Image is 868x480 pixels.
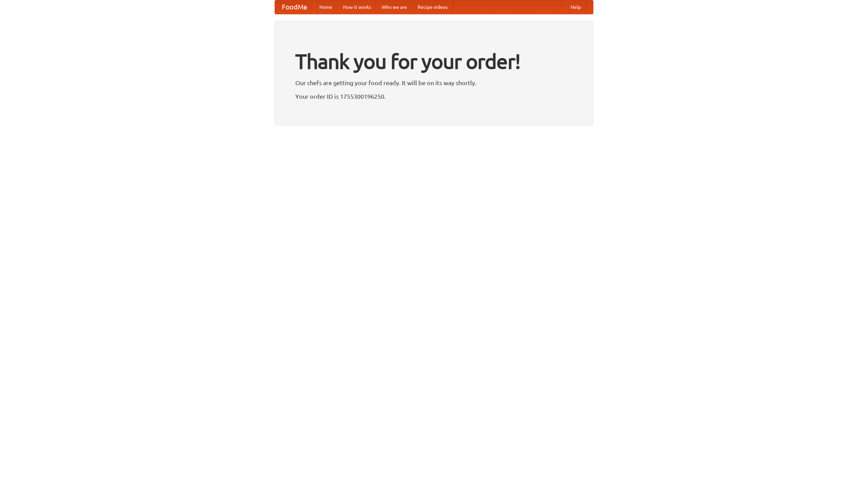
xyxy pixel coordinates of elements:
p: Our chefs are getting your food ready. It will be on its way shortly. [295,78,573,88]
a: FoodMe [275,0,314,14]
a: How it works [338,0,376,14]
a: Recipe videos [412,0,453,14]
a: Who we are [376,0,412,14]
p: Your order ID is 1755300196250. [295,91,573,101]
h1: Thank you for your order! [295,45,573,78]
a: Home [314,0,338,14]
a: Help [565,0,586,14]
